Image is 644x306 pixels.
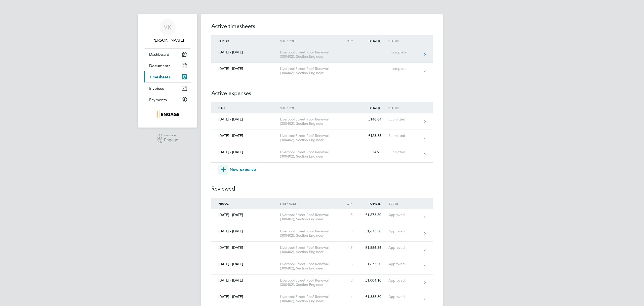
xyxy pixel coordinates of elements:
h2: Reviewed [211,175,433,198]
div: £1,338.80 [360,295,388,299]
div: Liverpool Street Roof Renewal (300402), Section Engineer [280,150,338,159]
span: Period [218,201,229,205]
div: [DATE] - [DATE] [211,50,280,54]
div: Approved [388,246,419,250]
div: £123.86 [360,134,388,138]
div: 5 [338,262,360,266]
div: Approved [388,278,419,283]
div: Incomplete [388,50,419,54]
div: £1,004.10 [360,278,388,283]
div: Submitted [388,150,419,154]
div: [DATE] - [DATE] [211,295,280,299]
div: [DATE] - [DATE] [211,278,280,283]
div: £34.95 [360,150,388,154]
div: Incomplete [388,67,419,71]
a: Go to home page [144,110,191,118]
div: [DATE] - [DATE] [211,213,280,217]
span: Dashboard [149,52,169,57]
span: Period [218,39,229,43]
div: Submitted [388,134,419,138]
a: VK[PERSON_NAME] [144,19,191,43]
div: [DATE] - [DATE] [211,262,280,266]
div: Submitted [388,117,419,121]
div: Status [388,106,419,110]
a: Timesheets [144,71,191,82]
div: Approved [388,262,419,266]
div: 4 [338,295,360,299]
a: [DATE] - [DATE]Liverpool Street Roof Renewal (300402), Section EngineerIncomplete [211,63,433,79]
div: £1,673.50 [360,262,388,266]
a: [DATE] - [DATE]Liverpool Street Roof Renewal (300402), Section Engineer£123.86Submitted [211,130,433,146]
span: New expense [230,167,256,173]
div: Approved [388,213,419,217]
div: Date [211,106,280,110]
img: carmichael-logo-retina.png [156,110,179,118]
span: Invoices [149,86,164,91]
div: Status [388,39,419,43]
div: Qty [338,39,360,43]
div: Liverpool Street Roof Renewal (300402), Section Engineer [280,50,338,59]
div: £148.84 [360,117,388,121]
a: [DATE] - [DATE]Liverpool Street Roof Renewal (300402), Section Engineer£34.95Submitted [211,146,433,163]
h2: Active expenses [211,79,433,102]
nav: Main navigation [138,14,197,128]
a: Documents [144,60,191,71]
div: [DATE] - [DATE] [211,229,280,233]
div: Liverpool Street Roof Renewal (300402), Section Engineer [280,229,338,238]
a: [DATE] - [DATE]Liverpool Street Roof Renewal (300402), Section Engineer£148.84Submitted [211,113,433,130]
div: £1,556.36 [360,246,388,250]
div: 5 [338,213,360,217]
h2: Active timesheets [211,22,433,35]
div: Approved [388,229,419,233]
div: [DATE] - [DATE] [211,134,280,138]
div: Liverpool Street Roof Renewal (300402), Section Engineer [280,262,338,270]
span: Payments [149,97,167,102]
div: Liverpool Street Roof Renewal (300402), Section Engineer [280,295,338,303]
div: Site / Role [280,39,338,43]
div: Liverpool Street Roof Renewal (300402), Section Engineer [280,134,338,142]
div: [DATE] - [DATE] [211,67,280,71]
div: Liverpool Street Roof Renewal (300402), Section Engineer [280,67,338,75]
div: [DATE] - [DATE] [211,246,280,250]
a: [DATE] - [DATE]Liverpool Street Roof Renewal (300402), Section Engineer4.5£1,556.36Approved [211,242,433,258]
div: Approved [388,295,419,299]
a: Powered byEngage [157,134,178,143]
a: [DATE] - [DATE]Liverpool Street Roof Renewal (300402), Section EngineerIncomplete [211,46,433,63]
span: Engage [164,138,178,142]
a: [DATE] - [DATE]Liverpool Street Roof Renewal (300402), Section Engineer5£1,673.50Approved [211,258,433,274]
div: 3 [338,278,360,283]
a: [DATE] - [DATE]Liverpool Street Roof Renewal (300402), Section Engineer5£1,673.50Approved [211,209,433,225]
div: [DATE] - [DATE] [211,117,280,121]
div: Total (£) [360,106,388,110]
div: Liverpool Street Roof Renewal (300402), Section Engineer [280,246,338,254]
a: [DATE] - [DATE]Liverpool Street Roof Renewal (300402), Section Engineer3£1,004.10Approved [211,274,433,291]
span: Documents [149,63,170,68]
div: Liverpool Street Roof Renewal (300402), Section Engineer [280,117,338,126]
div: £1,673.50 [360,229,388,233]
div: £1,673.50 [360,213,388,217]
div: [DATE] - [DATE] [211,150,280,154]
div: Site / Role [280,106,338,110]
button: New expense [218,165,256,175]
span: Timesheets [149,75,170,79]
a: Payments [144,94,191,105]
div: Qty [338,202,360,205]
span: VK [164,24,172,30]
div: Site / Role [280,202,338,205]
div: 4.5 [338,246,360,250]
div: Liverpool Street Roof Renewal (300402), Section Engineer [280,278,338,287]
a: Dashboard [144,49,191,60]
span: Vasilios Kiatos [144,37,191,43]
div: Total (£) [360,39,388,43]
a: Invoices [144,83,191,94]
div: Liverpool Street Roof Renewal (300402), Section Engineer [280,213,338,221]
span: Powered by [164,134,178,138]
a: [DATE] - [DATE]Liverpool Street Roof Renewal (300402), Section Engineer5£1,673.50Approved [211,225,433,242]
div: 5 [338,229,360,233]
div: Status [388,202,419,205]
div: Total (£) [360,202,388,205]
